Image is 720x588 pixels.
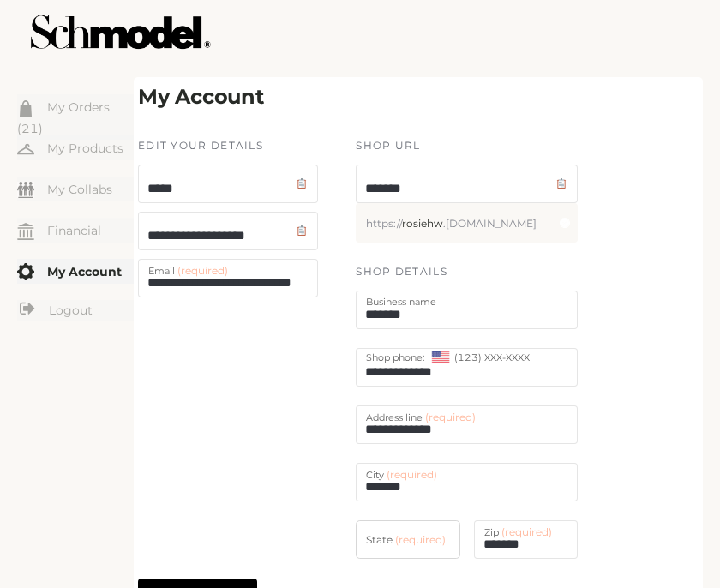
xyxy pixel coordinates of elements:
a: Schmodel Admin 964 [17,13,218,63]
a: Financial [17,218,134,243]
h2: My Account [138,85,264,110]
img: my-hanger.svg [17,141,34,158]
img: Schmodel Admin 964 [21,8,218,63]
label: SHOP URL [356,138,420,154]
img: my-friends.svg [17,182,34,198]
label: SHOP DETAILS [356,264,447,280]
a: My Products [17,135,134,160]
span: https:// [366,217,402,230]
span: .[DOMAIN_NAME] [443,217,537,230]
img: my-order.svg [17,100,34,117]
a: My Orders (21) [17,94,134,140]
img: my-financial.svg [17,223,34,240]
span: rosiehw [402,217,443,230]
img: my-account.svg [17,263,34,280]
label: EDIT YOUR DETAILS [138,138,263,154]
a: Logout [17,300,134,321]
span: check-circle [560,218,570,228]
div: Menu [17,94,134,324]
a: My Account [17,259,134,284]
a: My Collabs [17,177,134,201]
